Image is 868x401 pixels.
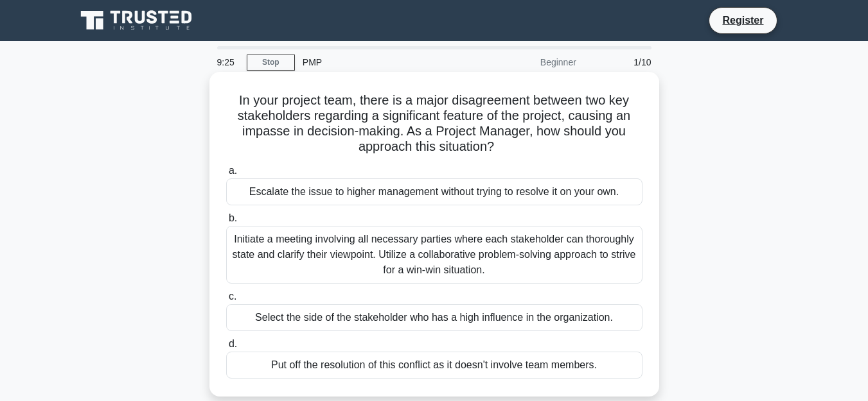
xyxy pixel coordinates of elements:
[229,212,237,223] span: b.
[472,49,584,75] div: Beginner
[247,55,295,71] a: Stop
[226,304,642,331] div: Select the side of the stakeholder who has a high influence in the organization.
[225,92,644,155] h5: In your project team, there is a major disagreement between two key stakeholders regarding a sign...
[714,12,771,28] a: Register
[226,178,642,205] div: Escalate the issue to higher management without trying to resolve it on your own.
[226,352,642,379] div: Put off the resolution of this conflict as it doesn't involve team members.
[295,49,472,75] div: PMP
[229,165,237,176] span: a.
[226,226,642,284] div: Initiate a meeting involving all necessary parties where each stakeholder can thoroughly state an...
[229,291,236,302] span: c.
[229,338,237,349] span: d.
[584,49,659,75] div: 1/10
[209,49,247,75] div: 9:25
